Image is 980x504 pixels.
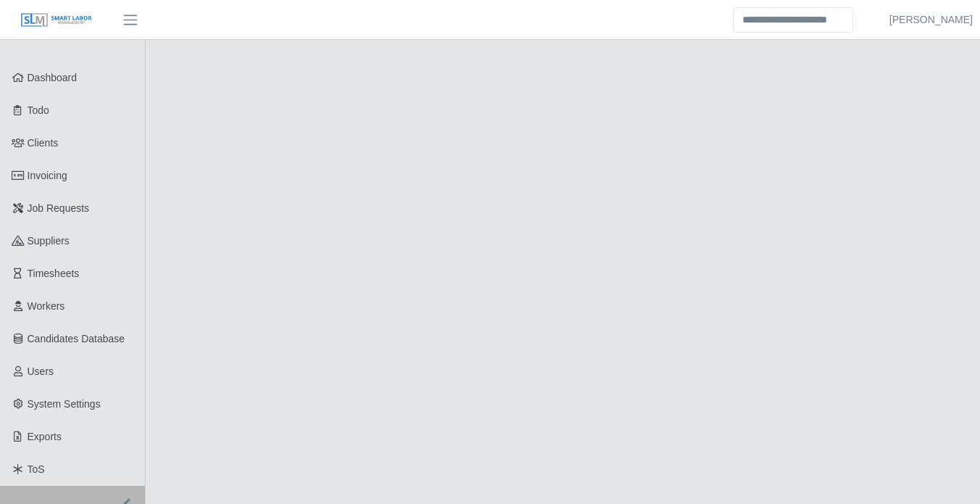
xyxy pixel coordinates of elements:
span: Job Requests [28,202,90,214]
span: Candidates Database [28,333,125,344]
span: Invoicing [28,170,67,181]
span: Exports [28,431,62,442]
span: Workers [28,300,65,312]
a: [PERSON_NAME] [889,12,973,28]
input: Search [733,7,853,33]
span: Clients [28,137,59,149]
span: Users [28,365,54,377]
span: System Settings [28,398,101,410]
span: ToS [28,463,45,475]
span: Todo [28,104,49,116]
span: Suppliers [28,235,70,247]
img: SLM Logo [20,12,93,28]
span: Timesheets [28,268,80,279]
span: Dashboard [28,72,78,83]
